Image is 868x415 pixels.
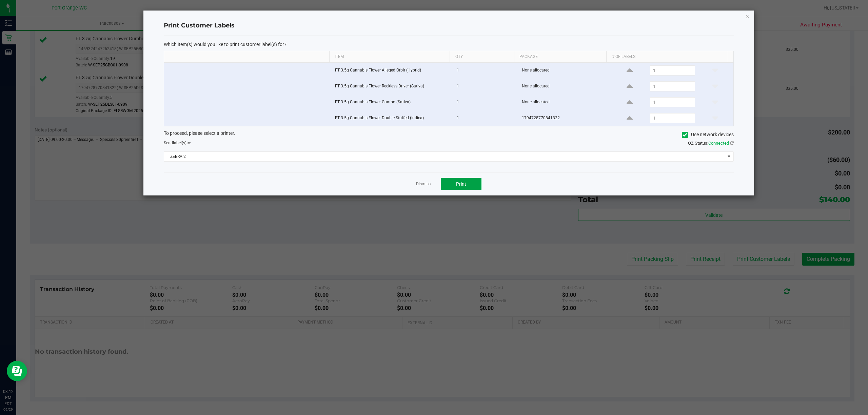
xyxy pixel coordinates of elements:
span: label(s) [173,141,186,145]
td: FT 3.5g Cannabis Flower Reckless Driver (Sativa) [331,79,453,95]
div: To proceed, please select a printer. [159,130,739,140]
span: QZ Status: [688,141,734,146]
td: None allocated [518,79,611,95]
span: Print [456,181,466,187]
th: Package [514,51,607,63]
th: # of labels [606,51,727,63]
h4: Print Customer Labels [164,21,734,30]
td: FT 3.5g Cannabis Flower Double Stuffed (Indica) [331,110,453,126]
th: Qty [450,51,514,63]
a: Dismiss [416,181,431,187]
td: None allocated [518,95,611,110]
button: Print [441,178,481,190]
span: Send to: [164,141,191,145]
td: None allocated [518,63,611,79]
td: FT 3.5g Cannabis Flower Gumbo (Sativa) [331,95,453,110]
td: 1 [453,79,518,95]
td: 1 [453,110,518,126]
span: Connected [708,141,729,146]
td: 1 [453,95,518,110]
iframe: Resource center [7,361,27,381]
p: Which item(s) would you like to print customer label(s) for? [164,41,734,47]
td: 1 [453,63,518,79]
td: 1794728770841322 [518,110,611,126]
span: ZEBRA 2 [164,152,725,161]
th: Item [329,51,450,63]
label: Use network devices [682,131,734,138]
td: FT 3.5g Cannabis Flower Alleged Orbit (Hybrid) [331,63,453,79]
